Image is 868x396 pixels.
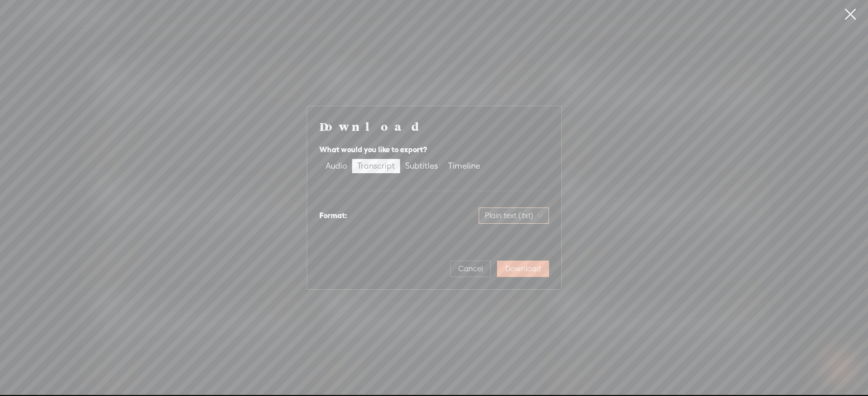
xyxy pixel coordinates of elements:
[319,158,486,174] div: segmented control
[450,261,491,277] button: Cancel
[319,144,549,156] div: What would you like to export?
[319,209,347,222] div: Format:
[497,261,549,277] button: Download
[326,159,347,173] div: Audio
[458,264,483,274] span: Cancel
[319,119,549,134] h4: Download
[485,208,543,223] span: Plain text (.txt)
[405,159,438,173] div: Subtitles
[357,159,395,173] div: Transcript
[505,264,541,274] span: Download
[448,159,480,173] div: Timeline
